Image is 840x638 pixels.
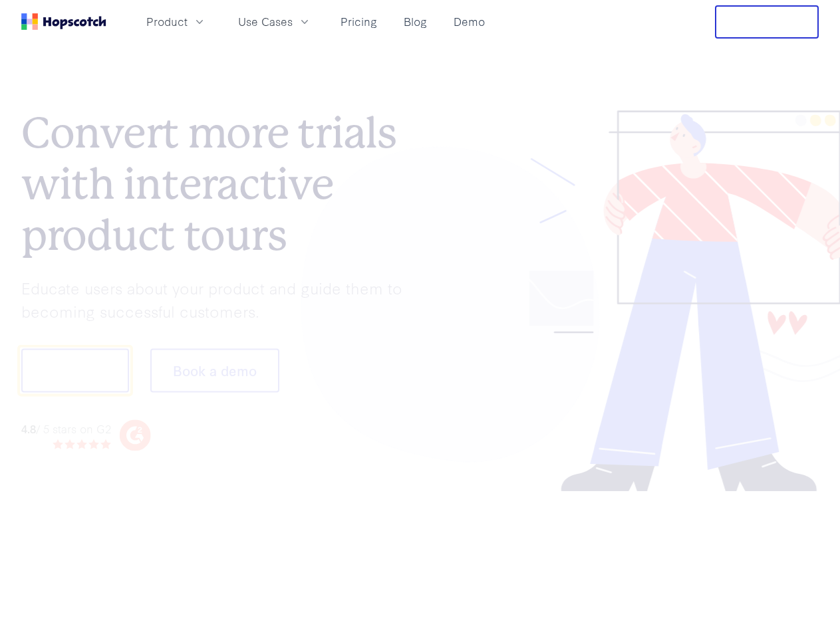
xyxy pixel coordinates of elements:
[138,11,214,33] button: Product
[21,420,36,435] strong: 4.8
[715,5,819,39] button: Free Trial
[21,276,420,322] p: Educate users about your product and guide them to becoming successful customers.
[398,11,432,33] a: Blog
[21,420,111,437] div: / 5 stars on G2
[146,13,188,30] span: Product
[335,11,382,33] a: Pricing
[230,11,319,33] button: Use Cases
[21,108,420,261] h1: Convert more trials with interactive product tours
[448,11,490,33] a: Demo
[21,349,129,393] button: Show me!
[238,13,293,30] span: Use Cases
[21,13,106,30] a: Home
[150,349,279,393] button: Book a demo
